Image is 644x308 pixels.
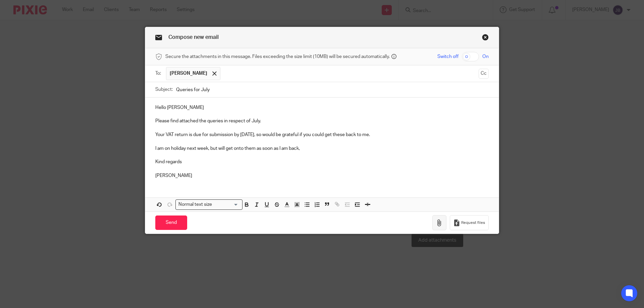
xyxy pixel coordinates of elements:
span: Secure the attachments in this message. Files exceeding the size limit (10MB) will be secured aut... [165,53,390,60]
span: [PERSON_NAME] [170,70,207,77]
p: [PERSON_NAME] [155,172,489,179]
input: Search for option [214,201,238,208]
span: On [482,53,489,60]
p: Hello [PERSON_NAME] [155,104,489,111]
div: Search for option [175,199,243,210]
span: Compose new email [168,35,219,40]
p: Kind regards [155,159,489,165]
p: Your VAT return is due for submission by [DATE], so would be grateful if you could get these back... [155,131,489,138]
span: Switch off [437,53,459,60]
span: Request files [461,220,485,226]
p: I am on holiday next week, but will get onto them as soon as I am back, [155,145,489,152]
span: Normal text size [177,201,214,208]
p: Please find attached the queries in respect of July. [155,118,489,124]
a: Close this dialog window [482,34,489,43]
label: Subject: [155,86,173,93]
button: Cc [479,69,489,79]
input: Send [155,215,187,230]
label: To: [155,70,163,77]
button: Request files [450,215,489,230]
